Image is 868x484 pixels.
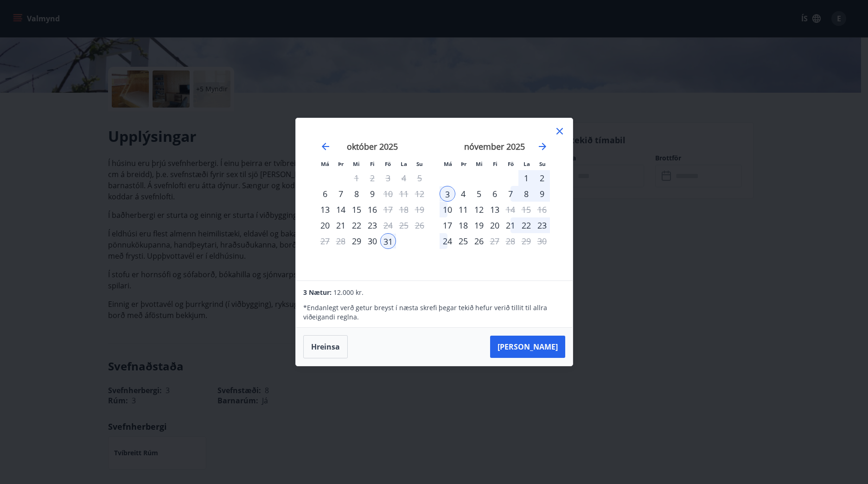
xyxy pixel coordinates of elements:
td: Choose þriðjudagur, 4. nóvember 2025 as your check-in date. It’s available. [455,186,471,202]
div: 30 [364,233,380,249]
small: Su [416,160,423,167]
div: 2 [534,170,550,186]
div: 10 [440,202,455,217]
td: Not available. sunnudagur, 26. október 2025 [412,217,428,233]
div: 14 [333,202,349,217]
td: Choose föstudagur, 14. nóvember 2025 as your check-in date. It’s available. [503,202,518,217]
div: 15 [349,202,364,217]
td: Choose sunnudagur, 23. nóvember 2025 as your check-in date. It’s available. [534,217,550,233]
td: Not available. laugardagur, 11. október 2025 [396,186,412,202]
td: Choose föstudagur, 7. nóvember 2025 as your check-in date. It’s available. [503,186,518,202]
td: Choose föstudagur, 24. október 2025 as your check-in date. It’s available. [380,217,396,233]
td: Not available. sunnudagur, 16. nóvember 2025 [534,202,550,217]
small: Má [321,160,329,167]
div: Aðeins útritun í boði [380,202,396,217]
td: Not available. sunnudagur, 12. október 2025 [412,186,428,202]
div: 23 [364,217,380,233]
td: Choose fimmtudagur, 9. október 2025 as your check-in date. It’s available. [364,186,380,202]
div: Calendar [307,129,562,269]
small: Mi [353,160,360,167]
td: Choose þriðjudagur, 14. október 2025 as your check-in date. It’s available. [333,202,349,217]
td: Choose fimmtudagur, 23. október 2025 as your check-in date. It’s available. [364,217,380,233]
div: Aðeins útritun í boði [380,186,396,202]
td: Not available. fimmtudagur, 2. október 2025 [364,170,380,186]
div: 22 [349,217,364,233]
td: Choose þriðjudagur, 11. nóvember 2025 as your check-in date. It’s available. [455,202,471,217]
div: 8 [518,186,534,202]
div: 7 [503,186,518,202]
td: Choose mánudagur, 6. október 2025 as your check-in date. It’s available. [317,186,333,202]
td: Choose fimmtudagur, 6. nóvember 2025 as your check-in date. It’s available. [487,186,503,202]
div: 4 [455,186,471,202]
td: Choose þriðjudagur, 7. október 2025 as your check-in date. It’s available. [333,186,349,202]
small: La [401,160,407,167]
div: Aðeins útritun í boði [503,202,518,217]
td: Not available. sunnudagur, 19. október 2025 [412,202,428,217]
span: 3 Nætur: [303,288,332,297]
div: 1 [518,170,534,186]
td: Choose fimmtudagur, 13. nóvember 2025 as your check-in date. It’s available. [487,202,503,217]
td: Selected. laugardagur, 1. nóvember 2025 [518,170,534,186]
td: Not available. þriðjudagur, 28. október 2025 [333,233,349,249]
td: Choose mánudagur, 13. október 2025 as your check-in date. It’s available. [317,202,333,217]
td: Choose fimmtudagur, 16. október 2025 as your check-in date. It’s available. [364,202,380,217]
td: Choose miðvikudagur, 5. nóvember 2025 as your check-in date. It’s available. [471,186,487,202]
div: 13 [487,202,503,217]
div: 3 [440,186,455,202]
td: Not available. sunnudagur, 5. október 2025 [412,170,428,186]
div: 7 [333,186,349,202]
td: Choose þriðjudagur, 21. október 2025 as your check-in date. It’s available. [333,217,349,233]
td: Not available. föstudagur, 3. október 2025 [380,170,396,186]
small: Þr [461,160,466,167]
div: 8 [349,186,364,202]
td: Choose mánudagur, 24. nóvember 2025 as your check-in date. It’s available. [440,233,455,249]
small: Fi [370,160,375,167]
div: Aðeins innritun í boði [317,202,333,217]
button: [PERSON_NAME] [490,336,565,358]
td: Choose miðvikudagur, 8. október 2025 as your check-in date. It’s available. [349,186,364,202]
small: Þr [338,160,344,167]
div: 21 [503,217,518,233]
div: 31 [380,233,396,249]
small: Fö [385,160,391,167]
strong: nóvember 2025 [464,141,525,152]
div: 6 [487,186,503,202]
div: 21 [333,217,349,233]
td: Choose miðvikudagur, 12. nóvember 2025 as your check-in date. It’s available. [471,202,487,217]
small: Mi [476,160,483,167]
div: 18 [455,217,471,233]
td: Choose miðvikudagur, 26. nóvember 2025 as your check-in date. It’s available. [471,233,487,249]
div: 11 [455,202,471,217]
div: 5 [471,186,487,202]
td: Choose fimmtudagur, 20. nóvember 2025 as your check-in date. It’s available. [487,217,503,233]
div: 20 [487,217,503,233]
button: Hreinsa [303,335,348,358]
td: Choose þriðjudagur, 25. nóvember 2025 as your check-in date. It’s available. [455,233,471,249]
td: Choose laugardagur, 8. nóvember 2025 as your check-in date. It’s available. [518,186,534,202]
div: 22 [518,217,534,233]
td: Choose miðvikudagur, 15. október 2025 as your check-in date. It’s available. [349,202,364,217]
td: Not available. sunnudagur, 30. nóvember 2025 [534,233,550,249]
td: Selected as start date. föstudagur, 31. október 2025 [380,233,396,249]
td: Not available. föstudagur, 28. nóvember 2025 [503,233,518,249]
div: 23 [534,217,550,233]
td: Choose laugardagur, 22. nóvember 2025 as your check-in date. It’s available. [518,217,534,233]
td: Not available. laugardagur, 15. nóvember 2025 [518,202,534,217]
div: 16 [364,202,380,217]
div: 19 [471,217,487,233]
td: Choose föstudagur, 21. nóvember 2025 as your check-in date. It’s available. [503,217,518,233]
td: Not available. laugardagur, 25. október 2025 [396,217,412,233]
small: Má [444,160,452,167]
td: Choose föstudagur, 17. október 2025 as your check-in date. It’s available. [380,202,396,217]
small: La [523,160,530,167]
td: Not available. mánudagur, 27. október 2025 [317,233,333,249]
td: Choose miðvikudagur, 22. október 2025 as your check-in date. It’s available. [349,217,364,233]
small: Fö [508,160,514,167]
td: Choose miðvikudagur, 29. október 2025 as your check-in date. It’s available. [349,233,364,249]
div: Aðeins útritun í boði [487,233,503,249]
td: Choose sunnudagur, 9. nóvember 2025 as your check-in date. It’s available. [534,186,550,202]
div: Aðeins innritun í boði [317,186,333,202]
div: 9 [364,186,380,202]
td: Choose miðvikudagur, 19. nóvember 2025 as your check-in date. It’s available. [471,217,487,233]
td: Choose mánudagur, 20. október 2025 as your check-in date. It’s available. [317,217,333,233]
